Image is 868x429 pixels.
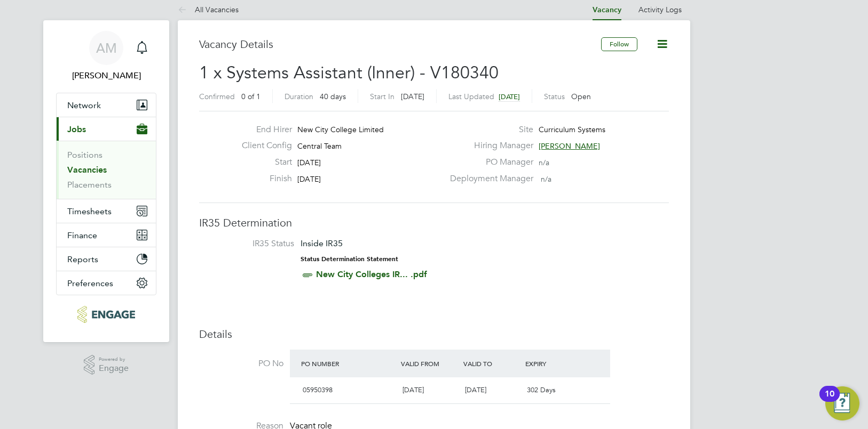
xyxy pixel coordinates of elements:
[67,180,112,190] a: Placements
[539,141,600,151] span: [PERSON_NAME]
[96,41,117,55] span: AM
[56,31,156,82] a: AM[PERSON_NAME]
[56,69,156,82] span: Angelina Morris
[57,223,156,247] button: Finance
[233,173,292,184] label: Finish
[465,385,486,394] span: [DATE]
[199,216,669,230] h3: IR35 Determination
[67,124,86,134] span: Jobs
[541,174,551,184] span: n/a
[593,5,621,14] a: Vacancy
[233,124,292,135] label: End Hirer
[67,150,102,160] a: Positions
[571,92,591,101] span: Open
[448,92,494,101] label: Last Updated
[233,140,292,151] label: Client Config
[401,92,424,101] span: [DATE]
[297,158,321,167] span: [DATE]
[57,117,156,141] button: Jobs
[527,385,556,394] span: 302 Days
[825,386,859,420] button: Open Resource Center, 10 new notifications
[444,157,533,168] label: PO Manager
[67,230,97,240] span: Finance
[57,93,156,117] button: Network
[99,364,129,373] span: Engage
[301,255,398,263] strong: Status Determination Statement
[523,354,585,373] div: Expiry
[301,238,343,248] span: Inside IR35
[57,141,156,199] div: Jobs
[298,354,398,373] div: PO Number
[84,355,129,375] a: Powered byEngage
[67,100,101,110] span: Network
[57,199,156,223] button: Timesheets
[539,125,605,134] span: Curriculum Systems
[199,327,669,341] h3: Details
[56,306,156,323] a: Go to home page
[601,37,637,51] button: Follow
[444,173,533,184] label: Deployment Manager
[297,174,321,184] span: [DATE]
[398,354,461,373] div: Valid From
[499,92,520,101] span: [DATE]
[544,92,565,101] label: Status
[539,158,549,167] span: n/a
[297,141,342,151] span: Central Team
[444,124,533,135] label: Site
[638,5,682,14] a: Activity Logs
[199,92,235,101] label: Confirmed
[297,125,384,134] span: New City College Limited
[233,157,292,168] label: Start
[825,394,834,408] div: 10
[67,278,113,288] span: Preferences
[77,306,135,323] img: tr2rec-logo-retina.png
[99,355,129,364] span: Powered by
[241,92,261,101] span: 0 of 1
[210,238,294,249] label: IR35 Status
[199,37,601,51] h3: Vacancy Details
[444,140,533,151] label: Hiring Manager
[370,92,394,101] label: Start In
[303,385,333,394] span: 05950398
[316,269,427,279] a: New City Colleges IR... .pdf
[285,92,313,101] label: Duration
[178,5,239,14] a: All Vacancies
[403,385,424,394] span: [DATE]
[67,254,98,264] span: Reports
[199,62,499,83] span: 1 x Systems Assistant (Inner) - V180340
[43,20,169,342] nav: Main navigation
[57,247,156,271] button: Reports
[57,271,156,295] button: Preferences
[67,165,107,175] a: Vacancies
[67,206,112,216] span: Timesheets
[320,92,346,101] span: 40 days
[461,354,523,373] div: Valid To
[199,358,283,369] label: PO No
